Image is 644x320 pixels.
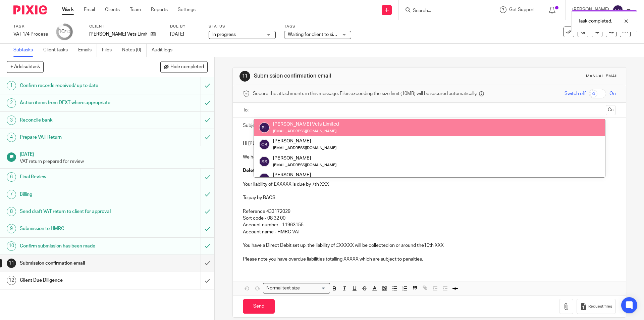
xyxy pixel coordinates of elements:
[284,24,351,29] label: Tags
[273,163,336,167] small: [EMAIL_ADDRESS][DOMAIN_NAME]
[239,71,250,82] div: 11
[7,172,16,182] div: 6
[7,241,16,251] div: 10
[243,181,615,188] p: Your liability of £XXXXX is due by 7th XXX
[20,224,136,234] h1: Submission to HMRC
[243,154,615,161] p: We have now filed your VAT return for the period ending XXXXXX, please see attached your submissi...
[20,149,208,158] h1: [DATE]
[259,139,270,150] img: svg%3E
[209,24,276,29] label: Status
[20,158,208,165] p: VAT return prepared for review
[243,122,260,129] label: Subject:
[259,122,270,133] img: svg%3E
[273,129,336,133] small: [EMAIL_ADDRESS][DOMAIN_NAME]
[122,44,147,57] a: Notes (0)
[89,24,162,29] label: Client
[7,98,16,108] div: 2
[105,6,120,13] a: Clients
[7,81,16,90] div: 1
[170,32,184,37] span: [DATE]
[20,258,136,268] h1: Submission confirmation email
[254,73,444,80] h1: Submission confirmation email
[20,189,136,199] h1: Billing
[20,172,136,182] h1: Final Review
[20,207,136,217] h1: Send draft VAT return to client for approval
[212,32,236,37] span: In progress
[20,132,136,142] h1: Prepare VAT Return
[7,190,16,199] div: 7
[273,138,336,144] div: [PERSON_NAME]
[160,61,208,73] button: Hide completed
[84,6,95,13] a: Email
[243,140,615,147] p: Hi [PERSON_NAME]
[273,154,336,161] div: [PERSON_NAME]
[152,44,177,57] a: Audit logs
[13,31,48,38] div: VAT 1/4 Process
[130,6,141,13] a: Team
[259,173,270,184] img: svg%3E
[253,90,477,97] span: Secure the attachments in this message. Files exceeding the size limit (10MB) will be secured aut...
[7,207,16,216] div: 8
[20,98,136,108] h1: Action items from DEXT where appropriate
[178,6,196,13] a: Settings
[89,31,147,38] p: [PERSON_NAME] Vets Limited
[7,61,44,73] button: + Add subtask
[7,259,16,268] div: 11
[606,105,616,115] button: Cc
[586,74,619,79] div: Manual email
[577,299,615,314] button: Request files
[243,256,615,263] p: Please note you have overdue liabilities totalling XXXXX which are subject to penalties.
[7,116,16,125] div: 3
[20,81,136,91] h1: Confirm records received/ up to date
[243,107,250,113] label: To:
[20,275,136,285] h1: Client Due Diligence
[243,242,615,249] p: You have a Direct Debit set up, the liability of £XXXXX will be collected on or around the10th XXX
[64,30,70,34] small: /12
[243,222,615,228] p: Account number - 11963155
[78,44,97,57] a: Emails
[243,299,275,314] input: Send
[273,146,336,150] small: [EMAIL_ADDRESS][DOMAIN_NAME]
[170,64,204,70] span: Hide completed
[273,172,367,178] div: [PERSON_NAME]
[7,276,16,285] div: 12
[7,133,16,142] div: 4
[13,44,38,57] a: Subtasks
[243,215,615,222] p: Sort code - 08 32 00
[20,115,136,125] h1: Reconcile bank
[102,44,117,57] a: Files
[243,168,291,173] strong: Delete as appropriate
[243,208,615,215] p: Reference 433172029
[151,6,168,13] a: Reports
[578,18,612,25] p: Task completed.
[170,24,200,29] label: Due by
[43,44,73,57] a: Client tasks
[612,5,623,15] img: svg%3E
[20,241,136,251] h1: Confirm submission has been made
[288,32,357,37] span: Waiting for client to sign/approve
[265,285,301,292] span: Normal text size
[263,283,330,293] div: Search for option
[7,224,16,233] div: 9
[243,229,615,235] p: Account name - HMRC VAT
[588,304,612,309] span: Request files
[58,28,70,36] div: 10
[259,156,270,167] img: svg%3E
[609,90,616,97] span: On
[13,24,48,29] label: Task
[302,285,326,292] input: Search for option
[273,121,339,128] div: [PERSON_NAME] Vets Limited
[565,90,586,97] span: Switch off
[243,194,615,201] p: To pay by BACS
[62,6,74,13] a: Work
[13,5,47,14] img: Pixie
